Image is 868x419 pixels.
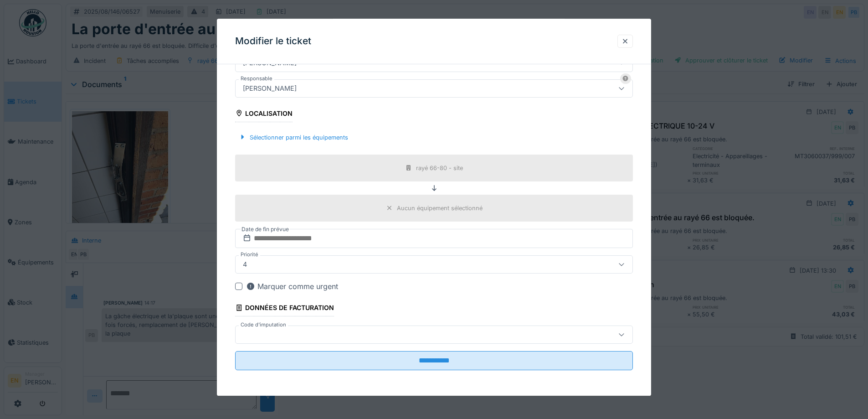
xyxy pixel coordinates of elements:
[239,259,251,269] div: 4
[235,131,352,144] div: Sélectionner parmi les équipements
[397,204,483,212] div: Aucun équipement sélectionné
[416,164,463,172] div: rayé 66-80 - site
[235,36,311,47] h3: Modifier le ticket
[239,75,274,83] label: Responsable
[235,107,293,122] div: Localisation
[241,224,290,234] label: Date de fin prévue
[239,251,260,259] label: Priorité
[239,83,300,93] div: [PERSON_NAME]
[246,281,338,292] div: Marquer comme urgent
[235,301,334,316] div: Données de facturation
[239,58,300,68] div: [PERSON_NAME]
[239,321,288,329] label: Code d'imputation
